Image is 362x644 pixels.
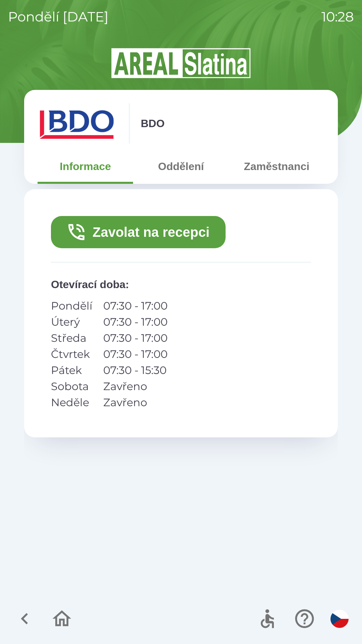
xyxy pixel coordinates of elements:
img: cs flag [330,610,349,628]
p: Pátek [51,362,93,378]
button: Zaměstnanci [229,154,324,178]
p: Pondělí [51,298,93,314]
p: Čtvrtek [51,346,93,362]
p: 07:30 - 17:00 [103,346,168,362]
p: Otevírací doba : [51,276,311,292]
img: ae7449ef-04f1-48ed-85b5-e61960c78b50.png [38,103,118,144]
p: 07:30 - 17:00 [103,298,168,314]
p: Sobota [51,378,93,394]
p: pondělí [DATE] [8,7,109,27]
button: Oddělení [133,154,229,178]
p: BDO [141,115,165,131]
p: Zavřeno [103,394,168,411]
p: Středa [51,330,93,346]
img: Logo [24,47,338,79]
p: Úterý [51,314,93,330]
p: 07:30 - 15:30 [103,362,168,378]
button: Zavolat na recepci [51,216,226,248]
p: 07:30 - 17:00 [103,314,168,330]
p: Neděle [51,394,93,411]
p: 10:28 [321,7,354,27]
button: Informace [38,154,133,178]
p: 07:30 - 17:00 [103,330,168,346]
p: Zavřeno [103,378,168,394]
